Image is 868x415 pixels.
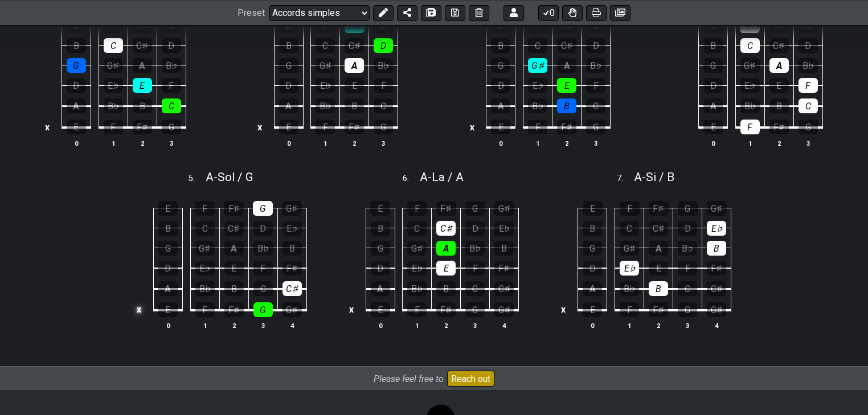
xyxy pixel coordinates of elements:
[279,18,298,33] div: E
[703,98,723,113] div: A
[366,320,395,332] th: 0
[649,261,668,276] div: E
[158,201,178,216] div: E
[649,241,668,256] div: A
[253,116,267,138] td: x
[528,78,547,93] div: E♭
[374,78,393,93] div: F
[586,18,606,33] div: G
[195,281,215,296] div: B♭
[649,201,669,216] div: F♯
[615,320,644,332] th: 1
[707,241,726,256] div: B
[528,120,547,134] div: F
[436,281,456,296] div: B
[436,201,456,216] div: F♯
[436,221,456,236] div: C♯
[279,98,298,113] div: A
[465,221,485,236] div: D
[162,78,181,93] div: F
[104,120,123,134] div: F
[436,241,456,256] div: A
[649,302,668,317] div: F♯
[528,98,547,113] div: B♭
[740,120,760,134] div: F
[465,201,485,216] div: G
[316,98,335,113] div: B♭
[162,58,181,73] div: B♭
[465,241,485,256] div: B♭
[528,58,547,73] div: G♯
[345,78,364,93] div: E
[494,281,514,296] div: C♯
[195,241,215,256] div: G♯
[557,58,576,73] div: A
[578,320,607,332] th: 0
[219,320,248,332] th: 2
[678,241,697,256] div: B♭
[562,5,583,20] button: Toggle Dexterity for all fretkits
[491,38,510,53] div: B
[316,38,335,53] div: C
[494,302,514,317] div: G♯
[370,201,390,216] div: E
[277,320,306,332] th: 4
[132,299,146,321] td: x
[523,137,552,149] th: 1
[371,241,390,256] div: G
[707,261,726,276] div: F♯
[465,261,485,276] div: F
[403,172,420,185] span: 6 .
[538,5,559,20] button: 0
[345,120,364,134] div: F♯
[345,38,364,53] div: C♯
[253,221,273,236] div: D
[195,302,215,317] div: F
[799,78,818,93] div: F
[447,371,494,387] button: Reach out
[799,98,818,113] div: C
[279,58,298,73] div: G
[634,170,674,184] span: A - Si / B
[40,116,54,138] td: x
[503,5,524,20] button: Logout
[157,137,186,149] th: 3
[195,201,215,216] div: F
[486,137,515,149] th: 0
[224,261,244,276] div: E
[764,137,793,149] th: 2
[403,320,432,332] th: 1
[397,5,417,20] button: Share Preset
[465,116,479,138] td: x
[340,137,369,149] th: 2
[369,137,398,149] th: 3
[469,5,489,20] button: Delete
[557,120,576,134] div: F♯
[494,261,514,276] div: F♯
[279,78,298,93] div: D
[189,172,206,185] span: 5 .
[345,98,364,113] div: B
[769,38,789,53] div: C♯
[617,172,634,185] span: 7 .
[190,320,219,332] th: 1
[345,58,364,73] div: A
[282,241,302,256] div: B
[253,281,273,296] div: C
[678,261,697,276] div: F
[649,281,668,296] div: B
[678,281,697,296] div: C
[103,18,123,33] div: F
[582,137,611,149] th: 3
[104,38,123,53] div: C
[586,120,605,134] div: G
[374,120,393,134] div: G
[133,98,152,113] div: B
[620,241,639,256] div: G♯
[769,18,789,33] div: F♯
[490,320,519,332] th: 4
[610,5,630,20] button: Create image
[583,241,602,256] div: G
[769,98,789,113] div: B
[528,18,548,33] div: F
